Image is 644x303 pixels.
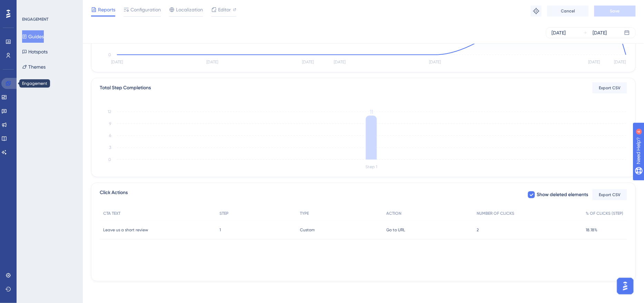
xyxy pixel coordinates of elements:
span: 18.18% [586,227,598,233]
button: Save [594,6,636,17]
span: Show deleted elements [537,191,588,199]
span: Export CSV [599,192,621,198]
div: 4 [48,3,50,9]
span: Leave us a short review [103,227,148,233]
iframe: UserGuiding AI Assistant Launcher [615,276,636,296]
tspan: [DATE] [207,60,218,65]
button: Cancel [547,6,589,17]
span: Configuration [130,6,161,14]
span: Reports [98,6,115,14]
div: [DATE] [552,29,566,37]
span: Click Actions [100,189,128,201]
span: CTA TEXT [103,211,120,216]
tspan: [DATE] [429,60,441,65]
span: Go to URL [387,227,406,233]
tspan: 6 [109,133,111,138]
span: Need Help? [16,2,43,10]
tspan: 0 [108,157,111,162]
button: Export CSV [593,82,627,93]
div: [DATE] [593,29,607,37]
tspan: Step 1 [366,165,378,170]
tspan: 3 [109,145,111,150]
span: Custom [300,227,315,233]
span: Localization [176,6,203,14]
button: Themes [22,61,46,73]
span: Editor [218,6,231,14]
span: ACTION [387,211,402,216]
div: ENGAGEMENT [22,17,48,22]
span: Save [610,8,620,14]
span: TYPE [300,211,309,216]
tspan: [DATE] [334,60,345,65]
tspan: [DATE] [111,60,123,65]
tspan: [DATE] [614,60,626,65]
tspan: [DATE] [302,60,314,65]
span: 2 [477,227,479,233]
div: Total Step Completions [100,84,151,92]
span: Export CSV [599,85,621,91]
tspan: [DATE] [588,60,600,65]
button: Guides [22,30,44,43]
button: Hotspots [22,46,48,58]
tspan: 9 [109,121,111,126]
button: Export CSV [593,189,627,200]
tspan: 11 [370,109,373,115]
span: NUMBER OF CLICKS [477,211,515,216]
span: 1 [219,227,221,233]
tspan: 12 [108,109,111,114]
span: STEP [219,211,228,216]
span: % OF CLICKS (STEP) [586,211,624,216]
span: Cancel [561,8,575,14]
tspan: 0 [108,52,111,57]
